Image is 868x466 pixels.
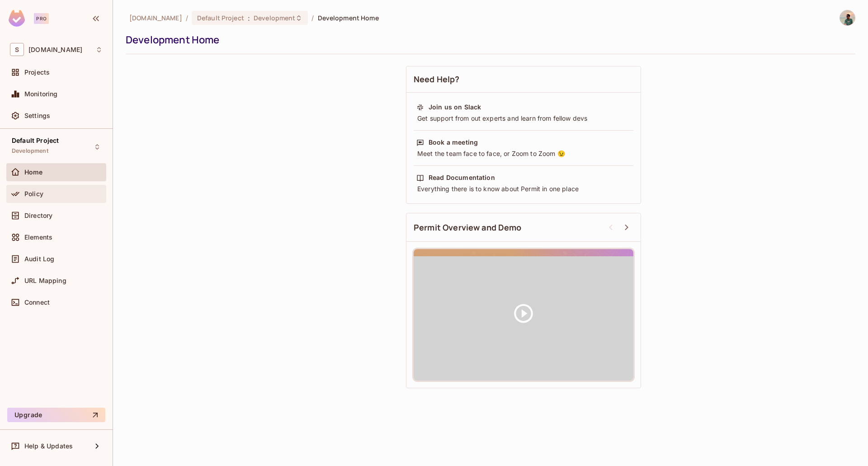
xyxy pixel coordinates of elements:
[24,212,52,219] span: Directory
[126,33,851,47] div: Development Home
[129,14,182,22] span: the active workspace
[416,114,631,123] div: Get support from out experts and learn from fellow devs
[429,138,478,147] div: Book a meeting
[12,147,48,155] span: Development
[24,234,52,241] span: Elements
[7,408,105,422] button: Upgrade
[24,277,66,284] span: URL Mapping
[9,10,25,27] img: SReyMgAAAABJRU5ErkJggg==
[429,103,481,112] div: Join us on Slack
[24,299,50,306] span: Connect
[416,149,631,158] div: Meet the team face to face, or Zoom to Zoom 😉
[311,14,314,22] li: /
[429,173,495,182] div: Read Documentation
[12,137,59,144] span: Default Project
[28,46,82,53] span: Workspace: seepossible.com
[414,222,522,233] span: Permit Overview and Demo
[24,90,58,98] span: Monitoring
[318,14,379,22] span: Development Home
[24,255,54,263] span: Audit Log
[416,184,631,193] div: Everything there is to know about Permit in one place
[24,69,50,76] span: Projects
[186,14,188,22] li: /
[24,112,50,119] span: Settings
[24,169,43,176] span: Home
[414,74,460,85] span: Need Help?
[247,14,250,22] span: :
[840,10,855,25] img: Shubham Sonwane
[24,442,73,450] span: Help & Updates
[254,14,295,22] span: Development
[24,190,43,198] span: Policy
[10,43,24,56] span: S
[34,13,49,24] div: Pro
[197,14,244,22] span: Default Project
